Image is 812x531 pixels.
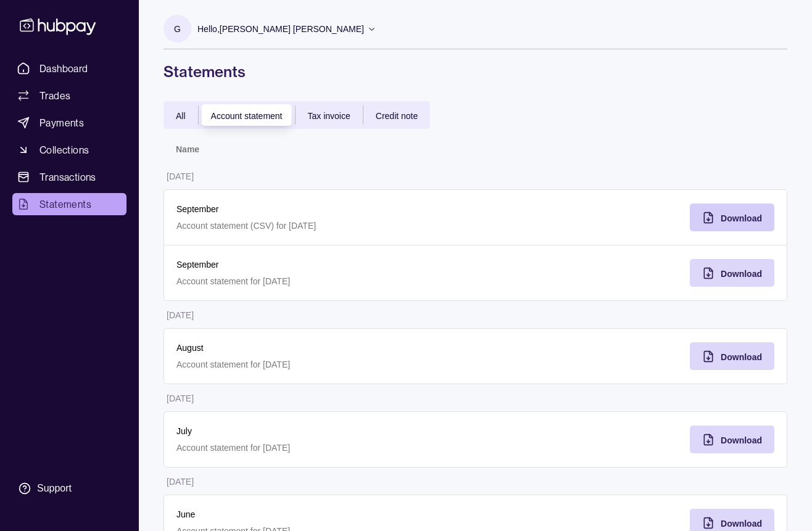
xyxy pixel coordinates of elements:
a: Trades [12,84,126,107]
button: Download [690,342,774,370]
span: Credit note [376,111,418,121]
p: July [176,424,463,438]
button: Download [690,426,774,453]
div: Support [37,482,72,495]
span: Transactions [39,170,96,184]
span: Tax invoice [308,111,350,121]
span: Download [721,213,762,223]
p: June [176,508,463,521]
a: Payments [12,112,126,134]
p: Name [176,144,199,154]
button: Download [690,204,774,231]
p: September [176,258,463,271]
p: G [174,22,181,36]
a: Support [12,475,126,501]
div: documentTypes [164,101,430,129]
p: September [176,202,463,216]
span: Download [721,519,762,529]
span: Download [721,435,762,445]
a: Transactions [12,166,126,188]
a: Dashboard [12,57,126,80]
p: Account statement for [DATE] [176,358,463,371]
h1: Statements [164,62,787,81]
a: Statements [12,193,126,215]
span: Trades [39,88,70,103]
p: Account statement (CSV) for [DATE] [176,219,463,233]
span: Dashboard [39,61,88,76]
span: Download [721,269,762,279]
p: Hello, [PERSON_NAME] [PERSON_NAME] [197,22,364,36]
span: Statements [39,197,91,212]
p: [DATE] [167,310,194,320]
p: [DATE] [167,477,194,487]
button: Download [690,259,774,287]
a: Collections [12,139,126,161]
span: Download [721,352,762,362]
p: Account statement for [DATE] [176,441,463,455]
span: Collections [39,142,89,157]
p: Account statement for [DATE] [176,274,463,288]
p: [DATE] [167,171,194,181]
p: August [176,341,463,355]
p: [DATE] [167,393,194,403]
span: All [176,111,186,121]
span: Payments [39,115,84,130]
span: Account statement [211,111,283,121]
